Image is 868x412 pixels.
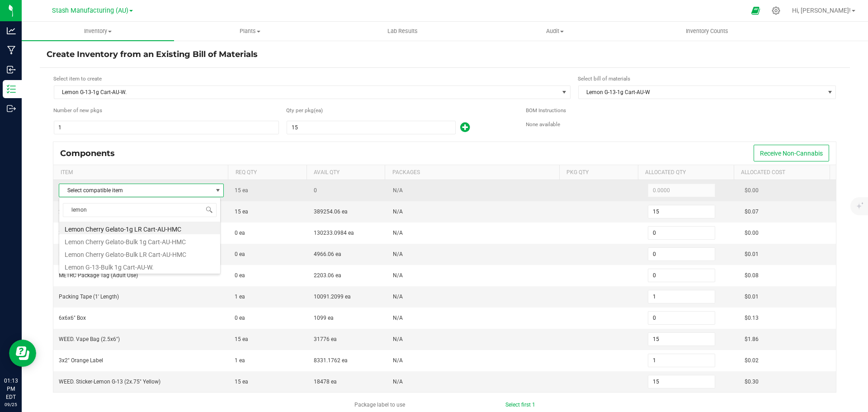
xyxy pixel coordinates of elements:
span: 6x6x6" Box [59,315,86,321]
span: Packing Tape (1' Length) [59,294,119,300]
span: $0.01 [745,251,759,257]
span: Lemon G-13-1g Cart-AU-W. [54,86,559,99]
span: WEED. Vape Bag (2.5x6") [59,336,120,342]
span: 8331.1762 ea [314,357,348,364]
span: Plants [175,27,326,35]
inline-svg: Inbound [7,65,16,74]
th: Req Qty [228,165,307,180]
span: N/A [393,379,403,385]
span: 0 ea [235,272,245,279]
span: Inventory [22,27,174,35]
span: 18478 ea [314,379,337,385]
span: (ea) [314,107,322,115]
span: Number of new packages to create [53,107,102,115]
span: 10091.2099 ea [314,294,351,300]
div: Components [60,148,122,158]
span: 3x2" Orange Label [59,357,103,364]
th: Pkg Qty [559,165,638,180]
span: METRC Package Tag (Adult Use) [59,272,138,279]
span: 15 ea [235,336,248,342]
a: Select first 1 [505,402,535,408]
th: Packages [385,165,559,180]
span: $0.30 [745,379,759,385]
a: Inventory [22,22,174,41]
span: 0 ea [235,315,245,321]
span: N/A [393,357,403,364]
span: Lemon G-13-1g Cart-AU-W [579,86,825,99]
p: 09/25 [4,401,18,408]
span: 389254.06 ea [314,208,348,215]
span: Stash Manufacturing (AU) [52,7,128,14]
span: 1099 ea [314,315,334,321]
a: Plants [174,22,326,41]
span: 15 ea [235,187,248,194]
span: BOM Instructions [526,107,566,114]
span: $0.01 [745,294,759,300]
span: 0 ea [235,251,245,257]
span: Hi, [PERSON_NAME]! [792,7,851,14]
span: N/A [393,187,403,194]
span: 4966.06 ea [314,251,341,257]
a: Lab Results [326,22,479,41]
span: Audit [479,27,631,35]
span: Select compatible item [59,184,212,197]
button: Receive Non-Cannabis [754,145,829,161]
a: Inventory Counts [631,22,783,41]
span: N/A [393,230,403,236]
div: Manage settings [770,6,782,15]
span: 0 ea [235,230,245,236]
inline-svg: Inventory [7,85,16,94]
span: N/A [393,251,403,257]
span: Open Ecommerce Menu [745,2,766,19]
span: $0.00 [745,230,759,236]
span: 1 ea [235,294,245,300]
span: N/A [393,272,403,279]
span: Add new output [456,126,470,133]
span: $1.86 [745,336,759,342]
span: WEED. Sticker-Lemon G-13 (2x.75" Yellow) [59,379,160,385]
span: 15 ea [235,208,248,215]
span: $0.08 [745,272,759,279]
th: Allocated Qty [638,165,734,180]
span: 0 [314,187,317,194]
inline-svg: Analytics [7,26,16,35]
span: Receive Non-Cannabis [760,150,823,157]
inline-svg: Manufacturing [7,46,16,55]
span: Quantity per package (ea) [286,107,314,115]
iframe: Resource center [9,340,36,367]
th: Avail Qty [307,165,385,180]
th: Item [53,165,228,180]
p: 01:13 PM EDT [4,377,18,401]
span: N/A [393,336,403,342]
span: $0.00 [745,187,759,194]
span: N/A [393,294,403,300]
span: Select item to create [53,76,102,82]
span: 130233.0984 ea [314,230,354,236]
span: Package label to use [354,402,405,408]
span: N/A [393,315,403,321]
a: Audit [479,22,631,41]
span: Lab Results [375,27,430,35]
span: 15 ea [235,379,248,385]
span: $0.07 [745,208,759,215]
span: N/A [393,208,403,215]
span: 1 ea [235,357,245,364]
span: None available [526,121,560,128]
span: 2203.06 ea [314,272,341,279]
th: Allocated Cost [734,165,830,180]
span: Select bill of materials [578,76,630,82]
inline-svg: Outbound [7,104,16,113]
span: 31776 ea [314,336,337,342]
h4: Create Inventory from an Existing Bill of Materials [47,49,843,61]
span: Inventory Counts [674,27,741,35]
span: $0.02 [745,357,759,364]
span: $0.13 [745,315,759,321]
